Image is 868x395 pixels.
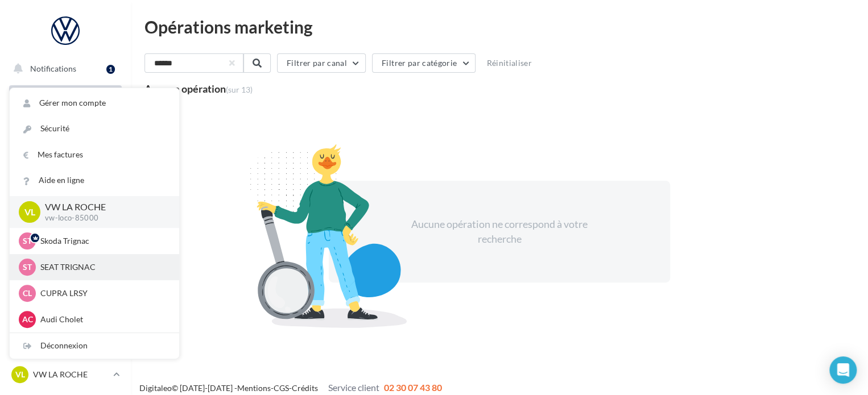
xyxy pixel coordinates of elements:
[22,314,33,325] span: AC
[328,382,379,393] span: Service client
[277,53,366,73] button: Filtrer par canal
[40,288,166,299] p: CUPRA LRSY
[274,383,289,393] a: CGS
[144,84,253,94] div: Aucune opération
[226,85,253,94] span: (sur 13)
[10,90,179,116] a: Gérer mon compte
[7,199,124,223] a: Contacts
[7,227,124,251] a: Médiathèque
[9,364,122,385] a: VL VW LA ROCHE
[139,383,172,393] a: Digitaleo
[40,314,166,325] p: Audi Cholet
[139,383,442,393] span: © [DATE]-[DATE] - - -
[23,235,32,247] span: ST
[7,57,119,81] button: Notifications 1
[106,65,115,74] div: 1
[10,116,179,142] a: Sécurité
[144,18,854,35] div: Opérations marketing
[10,142,179,168] a: Mes factures
[237,383,271,393] a: Mentions
[292,383,318,393] a: Crédits
[829,356,857,384] div: Open Intercom Messenger
[23,261,32,273] span: ST
[402,217,597,246] div: Aucune opération ne correspond à votre recherche
[40,235,166,247] p: Skoda Trignac
[24,205,35,218] span: VL
[33,369,109,380] p: VW LA ROCHE
[7,113,124,138] a: Boîte de réception99+
[7,85,124,109] a: Opérations
[40,261,166,273] p: SEAT TRIGNAC
[7,322,124,355] a: Campagnes DataOnDemand
[482,56,536,70] button: Réinitialiser
[7,143,124,167] a: Visibilité en ligne
[30,64,76,73] span: Notifications
[7,284,124,317] a: PLV et print personnalisable
[45,201,161,214] p: VW LA ROCHE
[384,382,442,393] span: 02 30 07 43 80
[10,168,179,193] a: Aide en ligne
[7,171,124,195] a: Campagnes
[45,213,161,223] p: vw-loco-85000
[23,288,32,299] span: CL
[7,256,124,280] a: Calendrier
[15,369,25,380] span: VL
[372,53,476,73] button: Filtrer par catégorie
[10,333,179,359] div: Déconnexion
